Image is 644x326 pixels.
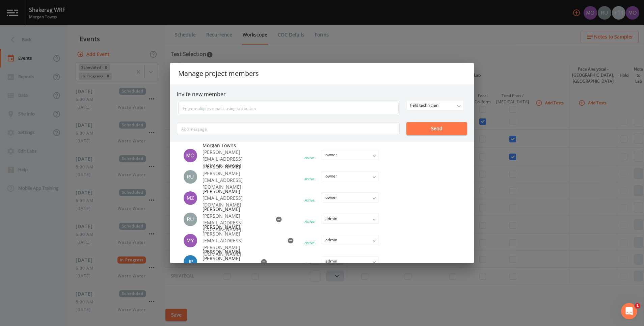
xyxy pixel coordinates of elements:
[406,122,467,135] button: Send
[184,149,197,162] img: e5df77a8b646eb52ef3ad048c1c29e95
[177,122,400,135] input: Add message
[203,170,267,190] p: [PERSON_NAME][EMAIL_ADDRESS][DOMAIN_NAME]
[203,195,252,208] p: [EMAIL_ADDRESS][DOMAIN_NAME]
[203,230,279,257] p: [PERSON_NAME][EMAIL_ADDRESS][PERSON_NAME][DOMAIN_NAME]
[203,206,267,213] span: [PERSON_NAME]
[184,170,197,184] img: a5c06d64ce99e847b6841ccd0307af82
[203,248,252,262] span: [PERSON_NAME] [PERSON_NAME]
[184,213,203,226] div: Russell Infra
[184,191,203,205] div: Myra Zabec
[203,149,267,169] p: [PERSON_NAME][EMAIL_ADDRESS][DOMAIN_NAME]
[184,234,203,247] div: Myra Zabec
[203,188,252,195] span: [PERSON_NAME]
[184,149,203,162] div: Morgan Towns
[203,163,267,170] span: [PERSON_NAME]
[184,255,203,269] div: Joshua gere Paul
[322,193,379,202] div: owner
[178,102,399,114] input: Enter multiples emails using tab button
[304,155,314,160] div: Active
[170,63,474,84] h2: Manage project members
[184,234,197,247] img: e9990d8aa911c3c8c731cdbe1b1e4f52
[203,142,267,149] span: Morgan Towns
[203,224,279,230] span: [PERSON_NAME]
[177,91,467,98] h6: Invite new member
[322,150,379,160] div: owner
[304,198,314,202] div: Active
[322,171,379,181] div: owner
[635,303,640,308] span: 1
[184,170,203,184] div: Russell Schindler
[304,176,314,181] div: Active
[184,191,197,205] img: 9a4029ee4f79ce97a5edb43f0ad11695
[407,101,463,110] div: field technician
[203,213,267,233] p: [PERSON_NAME][EMAIL_ADDRESS][DOMAIN_NAME]
[184,213,197,226] img: b5336ea67cdb4988cd40e42740db7545
[203,262,252,275] p: [EMAIL_ADDRESS][DOMAIN_NAME]
[184,255,197,269] img: 41241ef155101aa6d92a04480b0d0000
[621,303,637,319] iframe: Intercom live chat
